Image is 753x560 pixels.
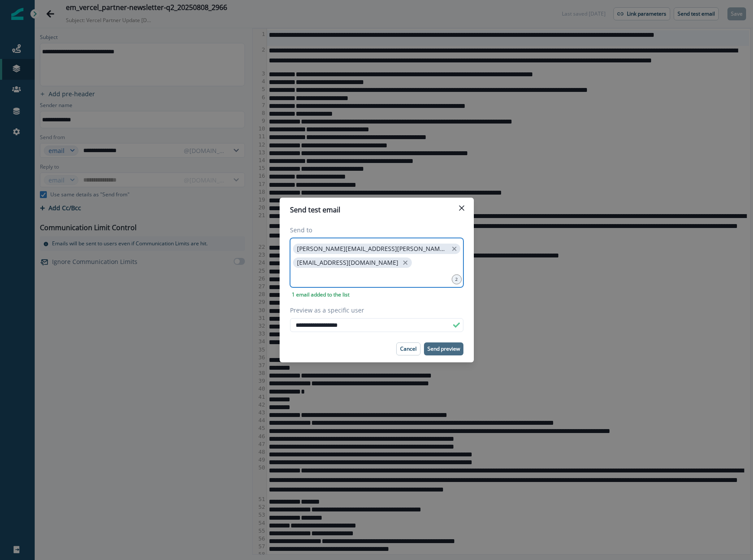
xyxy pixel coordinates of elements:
[290,306,458,315] label: Preview as a specific user
[297,245,448,253] p: [PERSON_NAME][EMAIL_ADDRESS][PERSON_NAME][DOMAIN_NAME]
[400,346,417,352] p: Cancel
[450,244,458,253] button: close
[290,205,340,215] p: Send test email
[297,259,398,267] p: [EMAIL_ADDRESS][DOMAIN_NAME]
[396,342,421,355] button: Cancel
[290,291,351,299] p: 1 email added to the list
[290,225,458,234] label: Send to
[427,346,460,352] p: Send preview
[401,258,410,267] button: close
[455,201,469,215] button: Close
[424,342,463,355] button: Send preview
[452,274,462,284] div: 2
